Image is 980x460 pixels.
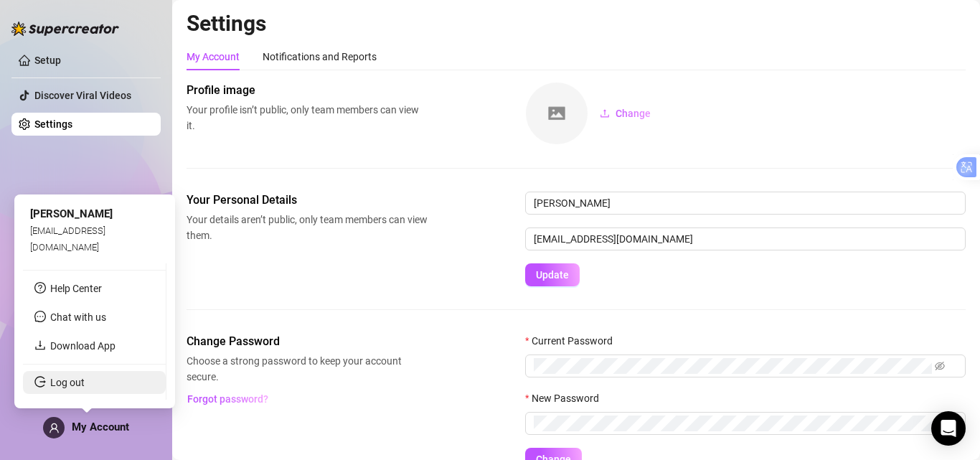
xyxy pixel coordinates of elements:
span: Your Personal Details [187,192,428,209]
span: [PERSON_NAME] [30,207,113,220]
label: Current Password [525,333,622,349]
span: Profile image [187,82,428,99]
span: My Account [72,421,129,433]
a: Setup [34,55,61,66]
img: logo-BBDzfeDw.svg [11,22,119,36]
h2: Settings [187,10,966,37]
a: Help Center [50,283,102,294]
span: Chat with us [50,311,106,323]
input: Current Password [534,358,932,374]
span: [EMAIL_ADDRESS][DOMAIN_NAME] [30,225,105,252]
span: Change [616,108,651,119]
button: Change [588,102,662,125]
span: upload [600,108,610,118]
a: Discover Viral Videos [34,90,131,101]
span: Change Password [187,333,428,350]
button: Update [525,263,580,286]
span: Choose a strong password to keep your account secure. [187,353,428,385]
div: My Account [187,49,240,65]
img: square-placeholder.png [526,83,588,144]
a: Settings [34,118,72,130]
span: eye-invisible [935,361,945,371]
li: Log out [23,371,166,394]
input: Enter new email [525,227,966,250]
input: Enter name [525,192,966,215]
input: New Password [534,416,932,431]
a: Log out [50,377,85,388]
button: Forgot password? [187,388,268,410]
span: message [34,311,46,322]
span: user [49,423,60,433]
span: Your profile isn’t public, only team members can view it. [187,102,428,133]
label: New Password [525,390,608,406]
div: Notifications and Reports [263,49,377,65]
a: Download App [50,340,116,352]
span: Your details aren’t public, only team members can view them. [187,212,428,243]
span: Update [536,269,569,281]
span: Forgot password? [187,393,268,405]
div: Open Intercom Messenger [931,411,966,446]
